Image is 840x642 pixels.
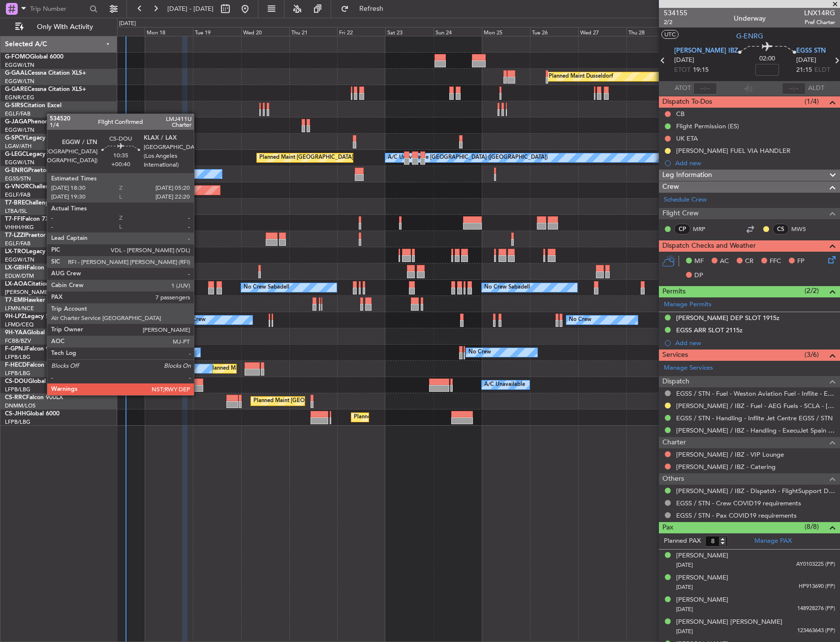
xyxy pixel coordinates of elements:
[5,233,58,238] a: T7-LZZIPraetor 600
[796,560,835,569] span: AY0103225 (PP)
[676,499,801,507] a: EGSS / STN - Crew COVID19 requirements
[662,376,689,387] span: Dispatch
[5,207,27,215] a: LTBA/ISL
[676,110,684,118] div: CB
[5,411,60,417] a: CS-JHHGlobal 6000
[676,426,835,435] a: [PERSON_NAME] / IBZ - Handling - ExecuJet Spain [PERSON_NAME] / IBZ
[530,27,578,36] div: Tue 26
[662,350,688,361] span: Services
[5,135,58,141] a: G-SPCYLegacy 650
[484,378,525,392] div: A/C Unavailable
[385,27,434,36] div: Sat 23
[5,346,26,352] span: F-GPNJ
[5,353,31,361] a: LFPB/LBG
[797,627,835,635] span: 123463643 (PP)
[805,350,819,360] span: (3/6)
[676,450,784,459] a: [PERSON_NAME] / IBZ - VIP Lounge
[5,168,61,174] a: G-ENRGPraetor 600
[569,313,591,327] div: No Crew
[5,240,31,247] a: EGLF/FAB
[5,362,27,368] span: F-HECD
[664,363,713,373] a: Manage Services
[5,200,25,206] span: T7-BRE
[5,168,28,174] span: G-ENRG
[693,225,715,233] a: MRP
[796,56,816,65] span: [DATE]
[676,122,739,130] div: Flight Permission (ES)
[791,225,813,233] a: MWS
[5,379,62,384] a: CS-DOUGlobal 6500
[676,617,782,627] div: [PERSON_NAME] [PERSON_NAME]
[119,20,136,28] div: [DATE]
[675,339,835,347] div: Add new
[5,61,34,69] a: EGGW/LTN
[259,150,414,165] div: Planned Maint [GEOGRAPHIC_DATA] ([GEOGRAPHIC_DATA])
[676,146,790,155] div: [PERSON_NAME] FUEL VIA HANDLER
[662,170,712,181] span: Leg Information
[5,265,54,271] a: LX-GBHFalcon 7X
[5,411,26,417] span: CS-JHH
[664,536,701,546] label: Planned PAX
[626,27,675,36] div: Thu 28
[5,330,27,336] span: 9H-YAA
[5,216,49,222] a: T7-FFIFalcon 7X
[482,27,530,36] div: Mon 25
[799,583,835,591] span: HP913690 (PP)
[5,330,61,336] a: 9H-YAAGlobal 5000
[804,8,835,18] span: LNX14RG
[5,200,67,206] a: T7-BREChallenger 604
[26,24,104,30] span: Only With Activity
[336,1,395,17] button: Refresh
[5,281,75,287] a: LX-AOACitation Mustang
[664,300,712,310] a: Manage Permits
[797,257,805,266] span: FP
[5,103,62,109] a: G-SIRSCitation Excel
[131,345,154,360] div: No Crew
[5,103,24,109] span: G-SIRS
[694,271,703,281] span: DP
[759,54,775,64] span: 02:00
[5,386,31,393] a: LFPB/LBG
[808,84,824,93] span: ALDT
[5,78,34,85] a: EGGW/LTN
[5,346,63,352] a: F-GPNJFalcon 900EX
[770,257,781,266] span: FFC
[5,216,22,222] span: T7-FFI
[167,4,214,13] span: [DATE] - [DATE]
[5,126,34,134] a: EGGW/LTN
[676,606,693,613] span: [DATE]
[354,410,509,425] div: Planned Maint [GEOGRAPHIC_DATA] ([GEOGRAPHIC_DATA])
[5,305,34,312] a: LFMN/NCE
[676,584,693,591] span: [DATE]
[676,389,835,398] a: EGSS / STN - Fuel - Weston Aviation Fuel - Inflite - EGSS / STN
[434,27,482,36] div: Sun 24
[30,1,87,16] input: Trip Number
[754,536,792,546] a: Manage PAX
[5,54,63,60] a: G-FOMOGlobal 6000
[676,414,833,422] a: EGSS / STN - Handling - Inflite Jet Centre EGSS / STN
[693,65,709,75] span: 19:15
[193,27,241,36] div: Tue 19
[805,286,819,296] span: (2/2)
[694,257,704,266] span: MF
[662,240,756,252] span: Dispatch Checks and Weather
[675,159,835,167] div: Add new
[5,370,31,377] a: LFPB/LBG
[5,362,54,368] a: F-HECDFalcon 7X
[796,46,826,56] span: EGSS STN
[664,18,687,27] span: 2/2
[5,249,26,255] span: LX-TRO
[145,27,193,36] div: Mon 18
[676,573,728,583] div: [PERSON_NAME]
[797,605,835,613] span: 148928276 (PP)
[183,313,206,327] div: No Crew
[693,83,717,94] input: --:--
[5,281,28,287] span: LX-AOA
[676,326,743,334] div: EGSS ARR SLOT 2115z
[674,56,694,65] span: [DATE]
[351,5,392,12] span: Refresh
[99,199,207,214] div: Grounded Warsaw ([GEOGRAPHIC_DATA])
[805,522,819,532] span: (8/8)
[662,473,684,485] span: Others
[674,65,690,75] span: ETOT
